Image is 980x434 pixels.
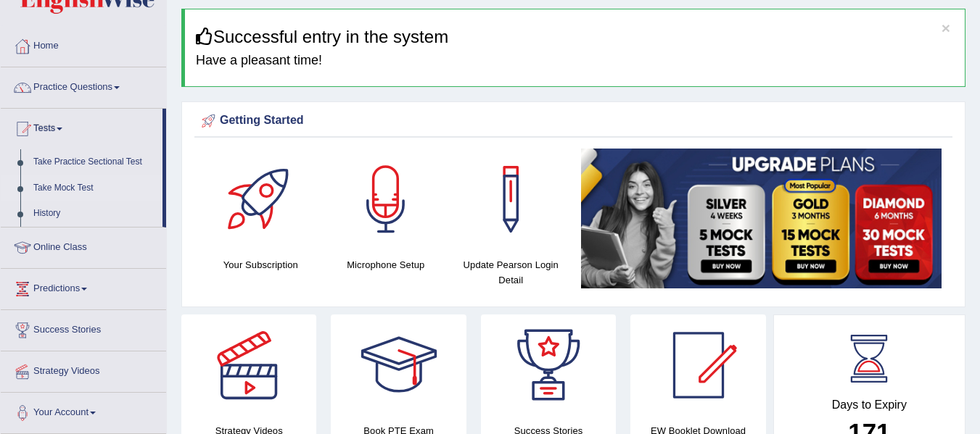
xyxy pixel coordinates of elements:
[1,393,166,429] a: Your Account
[1,310,166,346] a: Success Stories
[1,269,166,305] a: Predictions
[27,175,162,201] a: Take Mock Test
[790,398,949,412] h4: Days to Expiry
[1,67,166,104] a: Practice Questions
[196,28,954,46] h3: Successful entry in the system
[1,26,166,62] a: Home
[456,257,567,288] h4: Update Pearson Login Detail
[942,20,950,36] button: ×
[27,149,162,175] a: Take Practice Sectional Test
[198,110,949,132] div: Getting Started
[205,257,316,272] h4: Your Subscription
[1,109,162,145] a: Tests
[1,351,166,388] a: Strategy Videos
[27,201,162,227] a: History
[196,54,954,68] h4: Have a pleasant time!
[1,228,166,264] a: Online Class
[581,149,942,288] img: small5.jpg
[331,257,442,272] h4: Microphone Setup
